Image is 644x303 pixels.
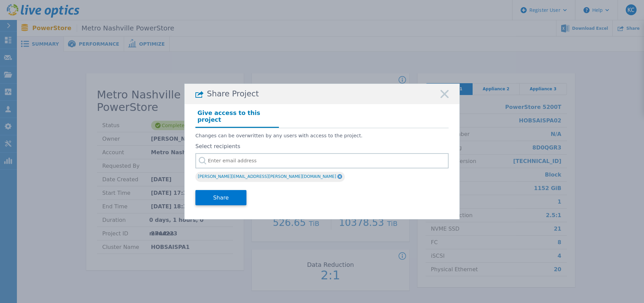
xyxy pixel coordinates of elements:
button: Share [195,190,246,205]
h4: Give access to this project [195,108,279,128]
p: Changes can be overwritten by any users with access to the project. [195,133,449,139]
input: Enter email address [195,153,449,168]
span: Share Project [207,89,259,98]
div: [PERSON_NAME][EMAIL_ADDRESS][PERSON_NAME][DOMAIN_NAME] [195,172,345,182]
label: Select recipients [195,143,449,149]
